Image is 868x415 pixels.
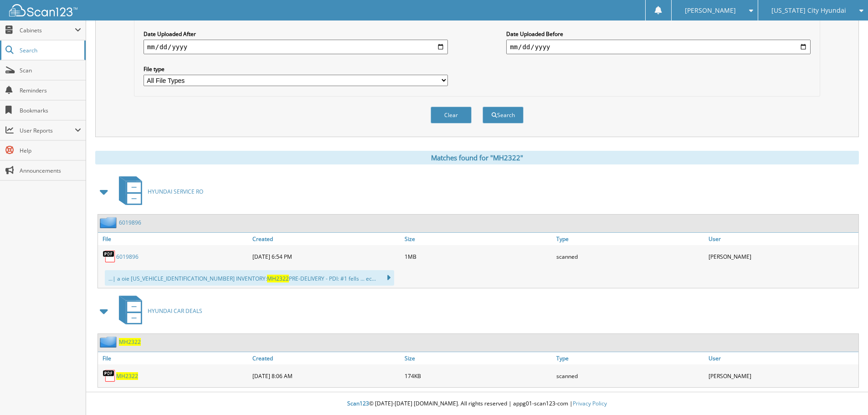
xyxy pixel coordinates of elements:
a: Size [402,233,555,245]
div: [DATE] 8:06 AM [250,367,402,385]
input: start [144,40,448,54]
div: scanned [554,367,706,385]
button: Search [483,107,524,123]
div: 1MB [402,247,555,266]
a: Type [554,233,706,245]
a: MH2322 [116,372,138,380]
img: scan123-logo-white.svg [9,4,77,16]
span: [US_STATE] City Hyundai [771,8,846,13]
img: folder2.png [100,217,119,228]
div: scanned [554,247,706,266]
span: Announcements [20,167,81,174]
label: File type [144,65,448,73]
div: [DATE] 6:54 PM [250,247,402,266]
div: © [DATE]-[DATE] [DOMAIN_NAME]. All rights reserved | appg01-scan123-com | [86,393,868,415]
img: folder2.png [100,336,119,348]
a: User [706,352,858,364]
a: HYUNDAI CAR DEALS [113,293,202,329]
a: MH2322 [119,338,141,346]
span: Scan [20,67,81,74]
button: Clear [431,107,472,123]
div: [PERSON_NAME] [706,367,858,385]
a: Created [250,352,402,364]
a: Size [402,352,555,364]
span: User Reports [20,127,75,134]
a: Type [554,352,706,364]
img: PDF.png [103,369,116,383]
span: Cabinets [20,26,75,34]
div: ...| a oie [US_VEHICLE_IDENTIFICATION_NUMBER] INVENTORY: PRE-DELIVERY - PDI: #1 fells ... ec... [105,270,394,286]
span: MH2322 [267,275,289,282]
iframe: Chat Widget [822,371,868,415]
img: PDF.png [103,250,116,263]
div: 174KB [402,367,555,385]
a: User [706,233,858,245]
label: Date Uploaded Before [506,30,811,38]
a: File [98,352,250,364]
label: Date Uploaded After [144,30,448,38]
input: end [506,40,811,54]
span: HYUNDAI SERVICE RO [148,188,203,195]
a: HYUNDAI SERVICE RO [113,174,203,210]
a: 6019896 [116,253,139,261]
a: 6019896 [119,219,141,226]
span: [PERSON_NAME] [685,8,736,13]
a: Created [250,233,402,245]
span: Scan123 [347,400,369,407]
div: [PERSON_NAME] [706,247,858,266]
div: Matches found for "MH2322" [95,151,859,164]
span: Bookmarks [20,107,81,114]
a: File [98,233,250,245]
a: Privacy Policy [573,400,607,407]
span: Reminders [20,87,81,94]
span: Search [20,46,80,54]
span: HYUNDAI CAR DEALS [148,307,202,315]
span: Help [20,147,81,154]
